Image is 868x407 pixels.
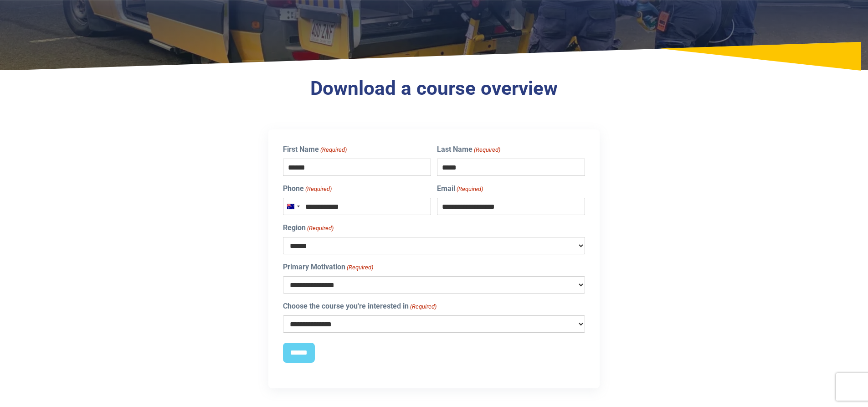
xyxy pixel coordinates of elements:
span: (Required) [346,263,373,272]
label: Choose the course you're interested in [283,301,437,312]
h3: Download a course overview [168,77,701,100]
span: (Required) [304,185,332,194]
span: (Required) [456,185,483,194]
label: Email [437,183,483,194]
span: (Required) [473,145,501,155]
label: Primary Motivation [283,262,373,273]
button: Selected country [283,198,303,215]
span: (Required) [306,224,334,233]
span: (Required) [319,145,347,155]
span: (Required) [409,302,437,311]
label: Phone [283,183,332,194]
label: First Name [283,144,347,155]
label: Region [283,222,334,233]
label: Last Name [437,144,500,155]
